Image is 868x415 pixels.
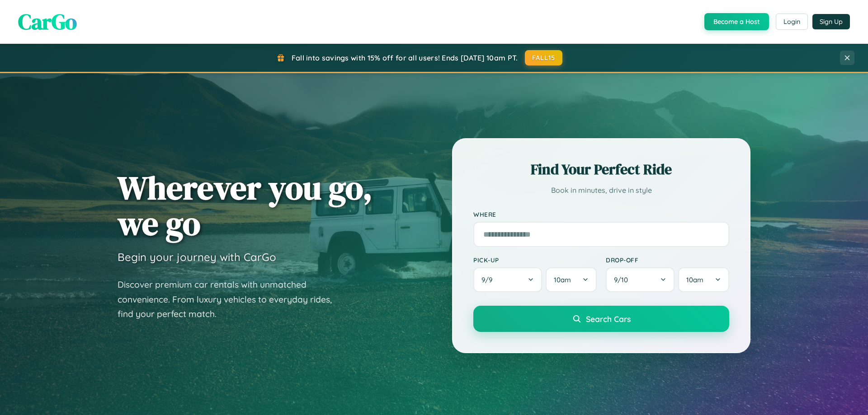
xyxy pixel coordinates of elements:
[704,13,769,30] button: Become a Host
[554,275,571,284] span: 10am
[546,267,597,292] button: 10am
[606,256,729,264] label: Drop-off
[118,277,344,322] p: Discover premium car rentals with unmatched convenience. From luxury vehicles to everyday rides, ...
[473,159,729,179] h2: Find Your Perfect Ride
[614,275,632,284] span: 9 / 10
[473,267,542,292] button: 9/9
[812,14,850,29] button: Sign Up
[473,306,729,332] button: Search Cars
[776,14,808,30] button: Login
[118,250,276,264] h3: Begin your journey with CarGo
[473,256,597,264] label: Pick-up
[292,53,518,62] span: Fall into savings with 15% off for all users! Ends [DATE] 10am PT.
[18,7,77,37] span: CarGo
[686,275,703,284] span: 10am
[473,210,729,218] label: Where
[481,275,497,284] span: 9 / 9
[606,267,675,292] button: 9/10
[118,170,373,241] h1: Wherever you go, we go
[525,50,563,65] button: FALL15
[473,184,729,197] p: Book in minutes, drive in style
[586,314,631,324] span: Search Cars
[678,267,729,292] button: 10am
